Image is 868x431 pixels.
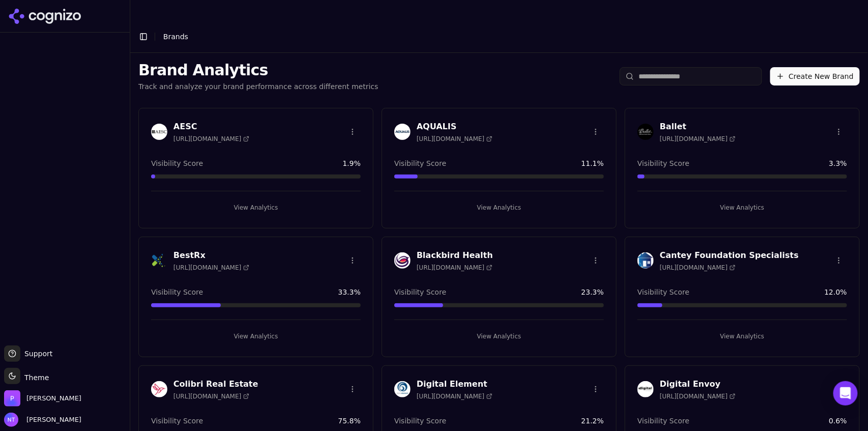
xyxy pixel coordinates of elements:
[582,416,604,426] span: 21.2 %
[173,378,258,390] h3: Colibri Real Estate
[638,158,689,168] span: Visibility Score
[151,199,361,216] button: View Analytics
[394,381,411,397] img: Digital Element
[151,328,361,344] button: View Analytics
[638,124,654,140] img: Ballet
[173,264,249,272] span: [URL][DOMAIN_NAME]
[4,413,81,427] button: Open user button
[22,415,81,424] span: [PERSON_NAME]
[394,158,446,168] span: Visibility Score
[417,121,493,133] h3: AQUALIS
[833,381,858,406] div: Open Intercom Messenger
[417,249,493,262] h3: Blackbird Health
[173,135,249,143] span: [URL][DOMAIN_NAME]
[638,381,654,397] img: Digital Envoy
[582,287,604,297] span: 23.3 %
[151,287,203,297] span: Visibility Score
[638,252,654,269] img: Cantey Foundation Specialists
[660,249,799,262] h3: Cantey Foundation Specialists
[417,135,493,143] span: [URL][DOMAIN_NAME]
[342,158,361,168] span: 1.9 %
[4,390,20,407] img: Perrill
[660,378,736,390] h3: Digital Envoy
[638,416,689,426] span: Visibility Score
[26,394,81,403] span: Perrill
[338,287,361,297] span: 33.3 %
[173,121,249,133] h3: AESC
[20,349,52,359] span: Support
[394,287,446,297] span: Visibility Score
[138,61,379,79] h1: Brand Analytics
[417,378,493,390] h3: Digital Element
[582,158,604,168] span: 11.1 %
[638,287,689,297] span: Visibility Score
[4,390,81,407] button: Open organization switcher
[173,392,249,400] span: [URL][DOMAIN_NAME]
[660,135,736,143] span: [URL][DOMAIN_NAME]
[394,252,411,269] img: Blackbird Health
[417,392,493,400] span: [URL][DOMAIN_NAME]
[138,81,379,92] p: Track and analyze your brand performance across different metrics
[638,199,847,216] button: View Analytics
[151,416,203,426] span: Visibility Score
[394,328,604,344] button: View Analytics
[20,373,49,382] span: Theme
[151,252,167,269] img: BestRx
[660,392,736,400] span: [URL][DOMAIN_NAME]
[151,158,203,168] span: Visibility Score
[829,416,847,426] span: 0.6 %
[829,158,847,168] span: 3.3 %
[638,328,847,344] button: View Analytics
[394,416,446,426] span: Visibility Score
[660,121,736,133] h3: Ballet
[4,413,18,427] img: Nate Tower
[417,264,493,272] span: [URL][DOMAIN_NAME]
[394,199,604,216] button: View Analytics
[338,416,361,426] span: 75.8 %
[173,249,249,262] h3: BestRx
[163,33,188,41] span: Brands
[151,124,167,140] img: AESC
[770,67,860,85] button: Create New Brand
[163,32,188,42] nav: breadcrumb
[825,287,847,297] span: 12.0 %
[660,264,736,272] span: [URL][DOMAIN_NAME]
[151,381,167,397] img: Colibri Real Estate
[394,124,411,140] img: AQUALIS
